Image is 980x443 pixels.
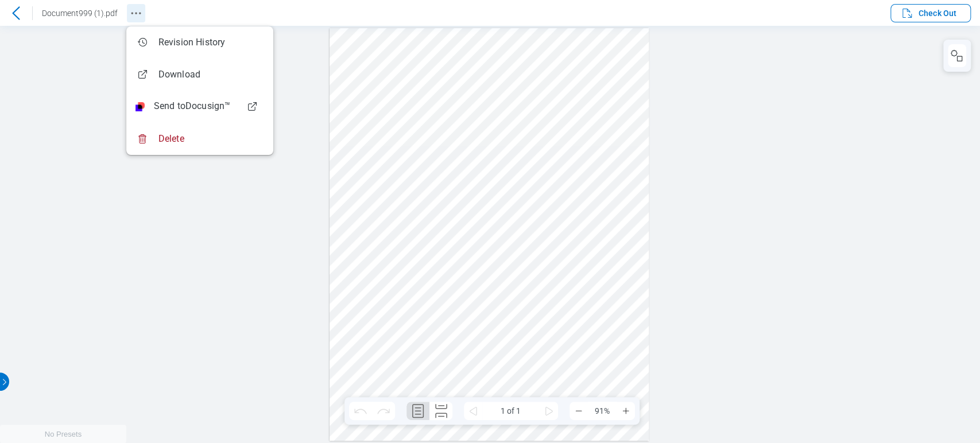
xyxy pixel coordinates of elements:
button: Zoom Out [570,402,588,420]
button: Revision History [127,4,145,22]
span: Delete [158,133,184,145]
button: Check Out [890,4,971,22]
span: 1 of 1 [482,402,540,420]
img: Docusign Logo [135,102,145,111]
button: Undo [349,402,372,420]
span: 91% [588,402,617,420]
button: Continuous Page Layout [429,402,452,420]
span: Check Out [919,7,956,19]
button: Zoom In [617,402,635,420]
button: Redo [372,402,395,420]
div: Revision History [135,36,226,49]
div: Download [135,68,200,81]
button: Single Page Layout [406,402,429,420]
span: Document999 (1).pdf [42,9,118,18]
ul: Revision History [126,26,273,155]
span: Send to Docusign™ [154,100,231,114]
